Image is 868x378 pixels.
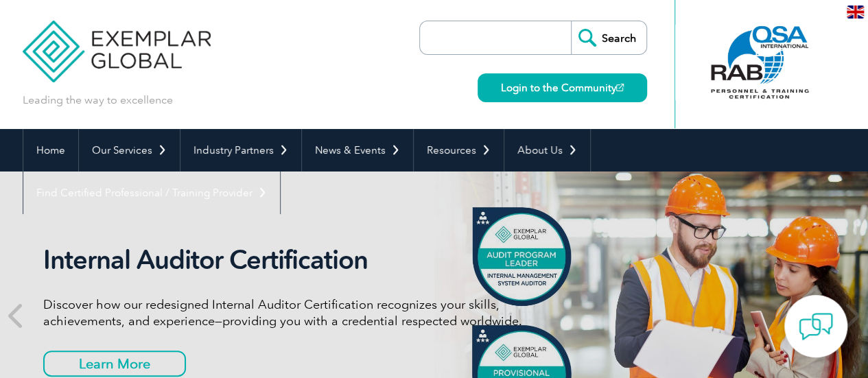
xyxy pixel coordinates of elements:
[616,84,624,91] img: open_square.png
[180,129,301,172] a: Industry Partners
[414,129,504,172] a: Resources
[478,73,647,102] a: Login to the Community
[799,309,833,344] img: contact-chat.png
[43,296,558,329] p: Discover how our redesigned Internal Auditor Certification recognizes your skills, achievements, ...
[847,5,864,19] img: en
[23,129,78,172] a: Home
[43,351,186,377] a: Learn More
[571,21,646,54] input: Search
[43,244,558,276] h2: Internal Auditor Certification
[79,129,180,172] a: Our Services
[23,172,280,214] a: Find Certified Professional / Training Provider
[23,93,173,108] p: Leading the way to excellence
[302,129,413,172] a: News & Events
[504,129,590,172] a: About Us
